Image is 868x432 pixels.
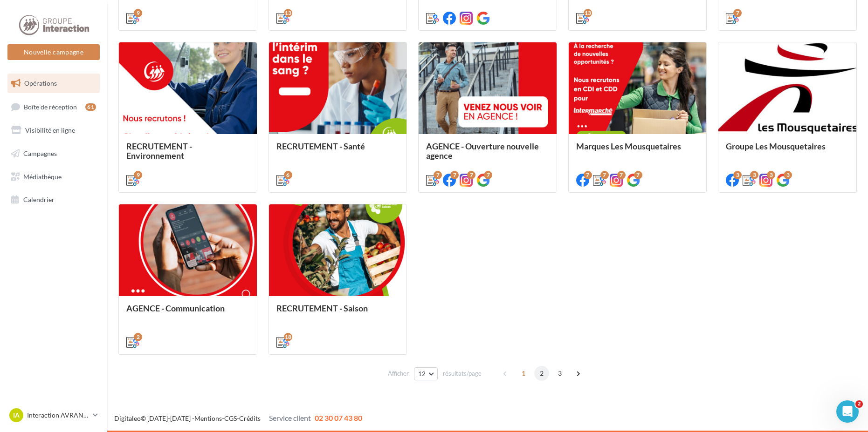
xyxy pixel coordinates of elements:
div: 3 [784,171,792,179]
span: Service client [269,413,311,422]
div: 3 [733,171,742,179]
a: Calendrier [6,190,102,209]
span: RECRUTEMENT - Santé [276,141,365,151]
span: RECRUTEMENT - Environnement [126,141,192,161]
button: Nouvelle campagne [7,44,100,60]
div: 9 [134,171,142,179]
span: Campagnes [23,149,57,157]
span: IA [13,411,20,420]
a: Visibilité en ligne [6,121,102,140]
div: 2 [134,333,142,341]
div: 13 [284,9,292,17]
span: Afficher [388,369,409,378]
a: Opérations [6,74,102,93]
span: résultats/page [443,369,482,378]
a: Campagnes [6,144,102,163]
span: Opérations [24,79,57,87]
span: AGENCE - Communication [126,303,225,313]
div: 61 [85,103,96,111]
div: 9 [134,9,142,17]
span: 02 30 07 43 80 [315,413,362,422]
div: 3 [750,171,758,179]
div: 7 [733,9,742,17]
span: Médiathèque [23,172,62,180]
div: 7 [600,171,609,179]
div: 7 [450,171,459,179]
span: 12 [418,370,426,378]
span: © [DATE]-[DATE] - - - [114,414,362,422]
div: 13 [584,9,592,17]
a: Mentions [194,414,222,422]
span: Visibilité en ligne [25,126,75,134]
a: Crédits [239,414,261,422]
span: Groupe Les Mousquetaires [726,141,826,151]
span: AGENCE - Ouverture nouvelle agence [426,141,539,161]
span: RECRUTEMENT - Saison [276,303,368,313]
a: IA Interaction AVRANCHES [7,406,100,424]
span: 1 [516,366,531,381]
span: Marques Les Mousquetaires [576,141,681,151]
span: Boîte de réception [24,102,77,110]
div: 7 [634,171,642,179]
a: Boîte de réception61 [6,97,102,117]
div: 6 [284,171,292,179]
span: Calendrier [23,196,55,203]
iframe: Intercom live chat [836,400,859,423]
p: Interaction AVRANCHES [27,411,89,420]
span: 3 [552,366,567,381]
span: 2 [534,366,549,381]
div: 7 [434,171,442,179]
div: 18 [284,333,292,341]
div: 7 [617,171,626,179]
a: Digitaleo [114,414,141,422]
span: 2 [855,400,863,408]
div: 7 [484,171,492,179]
div: 3 [767,171,775,179]
a: Médiathèque [6,167,102,187]
a: CGS [224,414,237,422]
button: 12 [414,367,438,380]
div: 7 [584,171,592,179]
div: 7 [467,171,475,179]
